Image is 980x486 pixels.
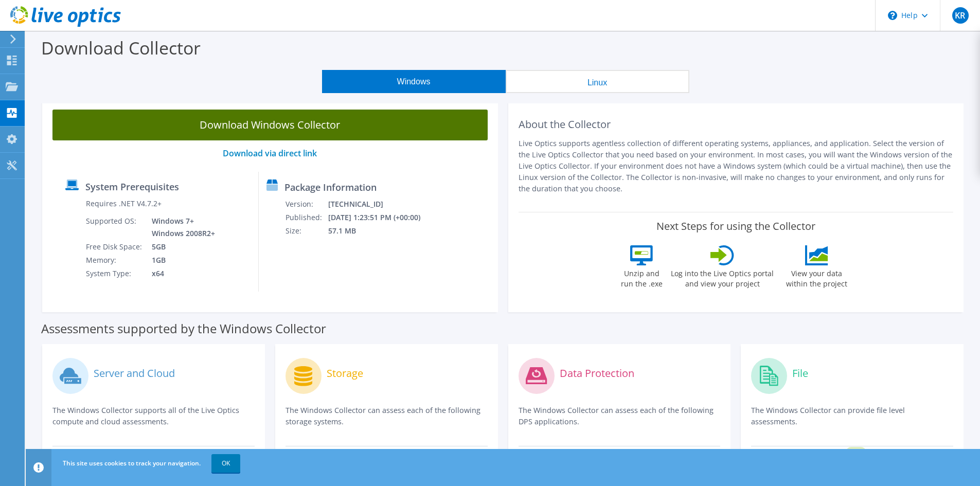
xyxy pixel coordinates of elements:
[144,214,217,240] td: Windows 7+ Windows 2008R2+
[752,447,837,457] strong: Dossier File Assessment
[779,265,853,289] label: View your data within the project
[52,405,255,427] p: The Windows Collector supports all of the Live Optics compute and cloud assessments.
[519,447,547,457] strong: Avamar
[85,182,179,192] label: System Prerequisites
[328,197,434,211] td: [TECHNICAL_ID]
[670,265,774,289] label: Log into the Live Optics portal and view your project
[506,70,689,93] button: Linux
[52,110,488,140] a: Download Windows Collector
[519,118,954,131] h2: About the Collector
[41,323,326,334] label: Assessments supported by the Windows Collector
[85,254,144,267] td: Memory:
[86,199,162,209] label: Requires .NET V4.7.2+
[85,214,144,240] td: Supported OS:
[144,254,217,267] td: 1GB
[751,405,953,427] p: The Windows Collector can provide file level assessments.
[285,211,328,224] td: Published:
[211,454,240,473] a: OK
[328,211,434,224] td: [DATE] 1:23:51 PM (+00:00)
[284,182,377,192] label: Package Information
[286,405,488,427] p: The Windows Collector can assess each of the following storage systems.
[792,368,808,379] label: File
[560,368,634,379] label: Data Protection
[41,36,201,60] label: Download Collector
[53,447,101,457] strong: Optical Prime
[519,405,721,427] p: The Windows Collector can assess each of the following DPS applications.
[285,224,328,238] td: Size:
[94,368,175,379] label: Server and Cloud
[144,267,217,280] td: x64
[144,240,217,254] td: 5GB
[286,447,331,457] strong: Clariion/VNX
[618,265,665,289] label: Unzip and run the .exe
[285,197,328,211] td: Version:
[327,368,363,379] label: Storage
[519,138,954,194] p: Live Optics supports agentless collection of different operating systems, appliances, and applica...
[223,148,317,159] a: Download via direct link
[85,240,144,254] td: Free Disk Space:
[888,11,897,20] svg: \n
[85,267,144,280] td: System Type:
[328,224,434,238] td: 57.1 MB
[63,459,201,467] span: This site uses cookies to track your navigation.
[322,70,506,93] button: Windows
[952,7,969,24] span: KR
[656,220,815,232] label: Next Steps for using the Collector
